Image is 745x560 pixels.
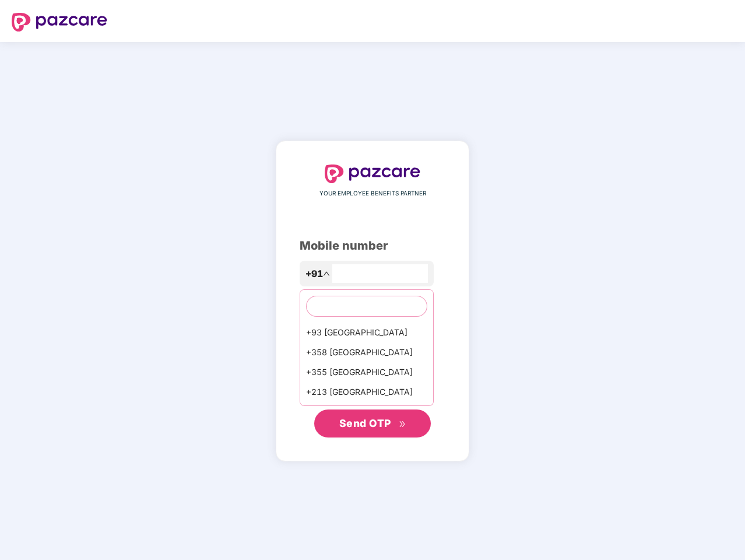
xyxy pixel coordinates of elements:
img: logo [12,13,107,32]
div: +355 [GEOGRAPHIC_DATA] [300,362,433,382]
div: +93 [GEOGRAPHIC_DATA] [300,323,433,342]
span: YOUR EMPLOYEE BENEFITS PARTNER [319,189,426,198]
span: Send OTP [339,417,391,429]
span: +91 [305,267,323,281]
div: +1684 AmericanSamoa [300,402,433,422]
span: double-right [399,421,406,428]
div: Mobile number [300,237,445,255]
div: +213 [GEOGRAPHIC_DATA] [300,382,433,402]
div: +358 [GEOGRAPHIC_DATA] [300,342,433,362]
img: logo [325,164,420,183]
button: Send OTPdouble-right [314,409,431,437]
span: up [323,270,330,277]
